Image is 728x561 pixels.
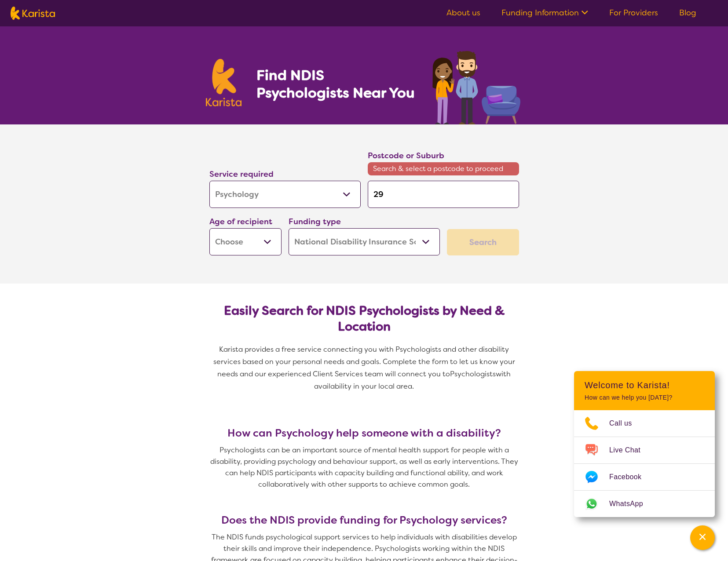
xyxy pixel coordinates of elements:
[11,7,55,20] img: Karista logo
[585,380,704,390] h2: Welcome to Karista!
[450,369,496,379] span: Psychologists
[609,497,654,510] span: WhatsApp
[574,410,715,517] ul: Choose channel
[609,470,652,484] span: Facebook
[209,169,274,179] label: Service required
[609,7,658,18] a: For Providers
[289,216,341,227] label: Funding type
[574,371,715,517] div: Channel Menu
[256,66,419,102] h1: Find NDIS Psychologists Near You
[368,150,444,161] label: Postcode or Suburb
[216,303,512,335] h2: Easily Search for NDIS Psychologists by Need & Location
[368,162,519,175] span: Search & select a postcode to proceed
[609,444,651,457] span: Live Chat
[206,427,523,439] h3: How can Psychology help someone with a disability?
[368,181,519,208] input: Type
[213,345,517,379] span: Karista provides a free service connecting you with Psychologists and other disability services b...
[209,216,272,227] label: Age of recipient
[429,47,523,124] img: psychology
[206,59,242,106] img: Karista logo
[690,525,715,550] button: Channel Menu
[609,417,643,430] span: Call us
[206,514,523,526] h3: Does the NDIS provide funding for Psychology services?
[446,7,480,18] a: About us
[585,394,704,401] p: How can we help you [DATE]?
[206,444,523,490] p: Psychologists can be an important source of mental health support for people with a disability, p...
[501,7,588,18] a: Funding Information
[574,491,715,517] a: Web link opens in a new tab.
[679,7,696,18] a: Blog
